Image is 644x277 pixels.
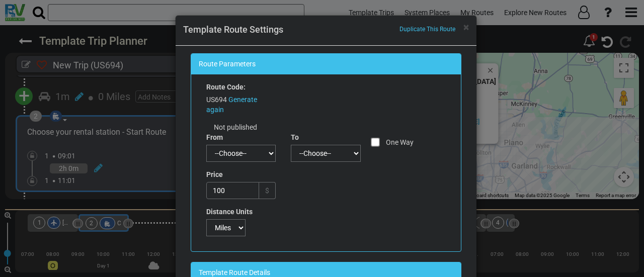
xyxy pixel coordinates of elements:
[206,132,223,142] label: From
[206,82,246,92] label: Route Code:
[206,96,257,114] a: Generate again
[183,23,469,36] h4: Template Route Settings
[206,207,253,217] label: Distance Units
[214,123,257,131] span: Not published
[291,132,299,142] label: To
[463,22,469,33] button: Close
[399,26,455,33] span: Duplicate This Route
[386,138,414,146] span: One Way
[191,54,461,74] div: Route Parameters
[206,169,223,179] label: Price
[259,182,276,199] span: $
[206,96,227,104] span: US694
[463,21,469,33] span: ×
[371,137,381,147] input: One Way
